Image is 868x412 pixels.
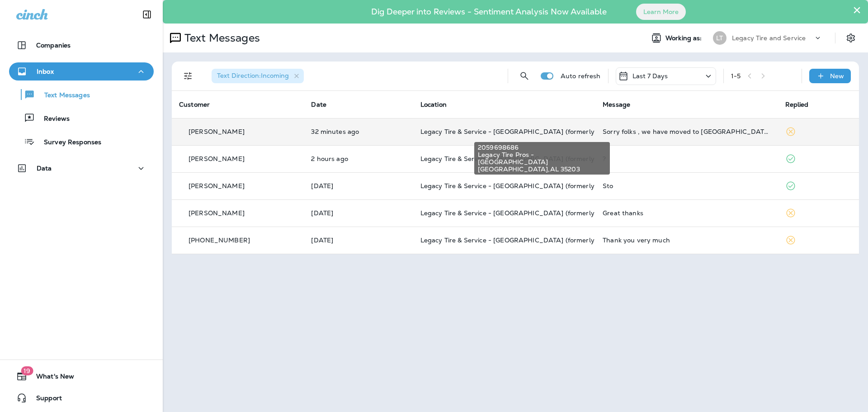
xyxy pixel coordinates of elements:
button: Inbox [9,62,154,81]
span: Legacy Tire & Service - [GEOGRAPHIC_DATA] (formerly Magic City Tire & Service) [420,236,675,244]
p: Text Messages [35,91,90,100]
p: [PERSON_NAME] [189,155,245,162]
p: Dig Deeper into Reviews - Sentiment Analysis Now Available [345,10,633,13]
div: 1 - 5 [731,72,741,80]
p: [PHONE_NUMBER] [189,237,250,244]
button: Search Messages [515,67,533,85]
p: [PERSON_NAME] [189,209,245,217]
p: Companies [36,42,71,49]
button: Data [9,159,154,177]
span: Customer [179,100,210,109]
button: Reviews [9,109,154,128]
span: 19 [21,366,33,375]
span: Location [420,100,447,109]
p: Auto refresh [561,72,601,80]
span: Legacy Tire & Service - [GEOGRAPHIC_DATA] (formerly Magic City Tire & Service) [420,155,675,163]
p: Inbox [37,68,54,75]
span: Legacy Tire & Service - [GEOGRAPHIC_DATA] (formerly Magic City Tire & Service) [420,128,675,136]
span: Message [603,100,630,109]
p: [PERSON_NAME] [189,128,245,135]
p: [PERSON_NAME] [189,182,245,189]
p: Sep 19, 2025 01:47 PM [311,237,406,244]
span: Legacy Tire & Service - [GEOGRAPHIC_DATA] (formerly Magic City Tire & Service) [420,209,675,217]
button: Text Messages [9,85,154,104]
button: 19What's New [9,367,154,385]
span: [GEOGRAPHIC_DATA] , AL 35203 [478,166,606,173]
div: Text Direction:Incoming [212,69,304,83]
button: Filters [179,67,197,85]
span: Date [311,100,326,109]
span: Support [27,394,62,405]
button: Settings [843,30,859,46]
div: Sto [603,182,770,189]
p: Text Messages [181,31,260,45]
button: Collapse Sidebar [134,5,160,24]
p: Reviews [35,115,70,123]
button: Companies [9,36,154,54]
span: Text Direction : Incoming [217,71,289,80]
span: Working as: [665,34,704,42]
p: Sep 26, 2025 10:33 AM [311,128,406,135]
button: Support [9,389,154,407]
span: Legacy Tire Pros - [GEOGRAPHIC_DATA] [478,151,606,166]
span: 2059698686 [478,144,606,151]
p: New [830,72,844,80]
p: Last 7 Days [632,72,668,80]
button: Close [853,3,861,17]
p: Sep 26, 2025 08:37 AM [311,155,406,162]
span: Replied [785,100,809,109]
div: Thank you very much [603,237,770,244]
span: Legacy Tire & Service - [GEOGRAPHIC_DATA] (formerly Magic City Tire & Service) [420,182,675,190]
p: Survey Responses [35,138,101,147]
p: Sep 24, 2025 06:13 PM [311,182,406,189]
span: What's New [27,373,74,384]
button: Learn More [636,4,686,20]
div: Sorry folks , we have moved to Pensacola [603,128,770,135]
div: LT [713,31,726,45]
p: Sep 24, 2025 02:33 PM [311,209,406,217]
p: Legacy Tire and Service [732,34,806,42]
button: Survey Responses [9,132,154,151]
div: ? [603,155,770,162]
div: Great thanks [603,209,770,217]
p: Data [37,165,52,172]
